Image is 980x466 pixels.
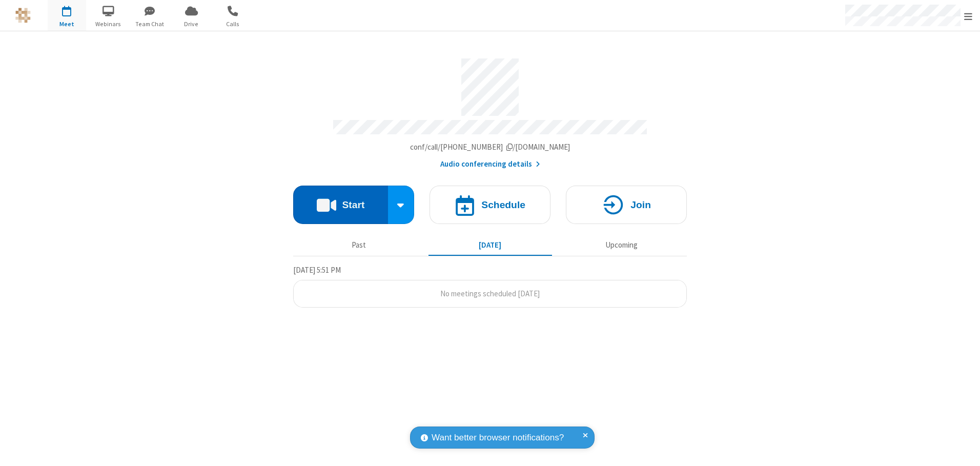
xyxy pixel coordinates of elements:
button: Past [297,235,421,255]
span: Webinars [89,19,128,29]
span: Want better browser notifications? [432,431,564,444]
span: Meet [48,19,86,29]
span: [DATE] 5:51 PM [293,265,341,275]
h4: Join [630,200,651,210]
button: Schedule [430,186,550,224]
section: Account details [293,51,687,170]
button: Upcoming [560,235,683,255]
span: Copy my meeting room link [410,142,570,152]
span: No meetings scheduled [DATE] [440,289,540,298]
span: Calls [214,19,252,29]
img: QA Selenium DO NOT DELETE OR CHANGE [15,8,31,23]
div: Start conference options [388,186,415,224]
section: Today's Meetings [293,264,687,308]
span: Drive [172,19,211,29]
span: Team Chat [131,19,169,29]
button: Audio conferencing details [440,158,540,170]
button: Start [293,186,388,224]
h4: Start [342,200,364,210]
h4: Schedule [481,200,525,210]
button: Copy my meeting room linkCopy my meeting room link [410,141,570,153]
button: Join [566,186,687,224]
button: [DATE] [428,235,552,255]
